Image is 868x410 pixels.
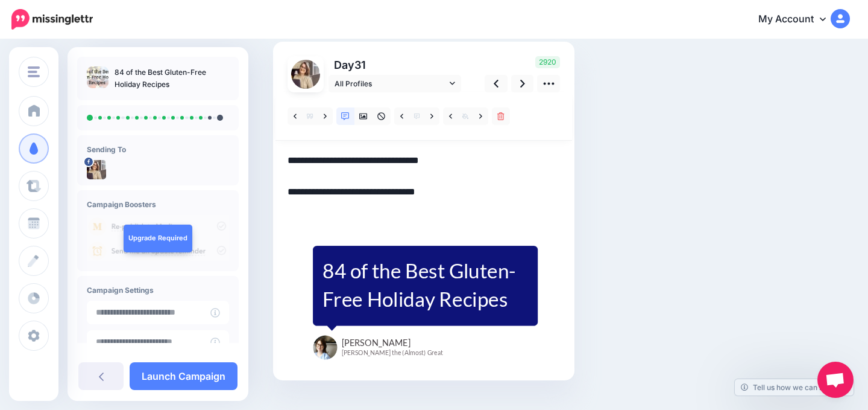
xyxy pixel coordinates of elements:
[87,145,229,154] h4: Sending To
[329,56,463,74] p: Day
[87,200,229,209] h4: Campaign Boosters
[124,225,192,252] a: Upgrade Required
[87,286,229,295] h4: Campaign Settings
[342,347,443,357] span: [PERSON_NAME] the (Almost) Great
[535,56,560,68] span: 2920
[11,9,93,30] img: Missinglettr
[817,362,854,398] div: Open chat
[87,66,108,88] img: 5cc998c1db68efec57b0342c628e9f05_thumb.jpg
[329,75,461,92] a: All Profiles
[342,338,411,348] span: [PERSON_NAME]
[335,77,447,90] span: All Profiles
[28,66,40,77] img: menu.png
[115,66,229,91] p: 84 of the Best Gluten-Free Holiday Recipes
[354,59,366,71] span: 31
[746,5,850,34] a: My Account
[735,379,854,396] a: Tell us how we can improve
[87,215,229,261] img: campaign_review_boosters.png
[322,257,527,313] div: 84 of the Best Gluten-Free Holiday Recipes
[291,60,320,89] img: 218253520_234552475155016_8163494364171905236_n-bsa153206.jpg
[87,160,106,179] img: 218253520_234552475155016_8163494364171905236_n-bsa153206.jpg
